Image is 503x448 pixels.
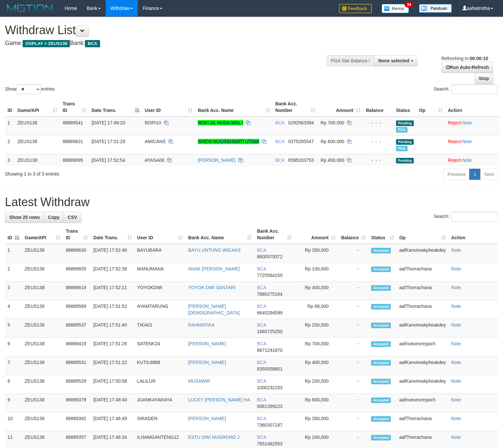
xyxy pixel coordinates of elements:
[5,196,498,209] h1: Latest Withdraw
[327,55,374,66] div: PGA Site Balance /
[338,413,368,431] td: -
[318,98,363,117] th: Amount: activate to sort column ascending
[63,212,81,223] a: CSV
[451,378,461,384] a: Note
[188,416,226,421] a: [PERSON_NAME]
[371,416,391,422] span: Accepted
[188,397,250,402] a: LUCKY [PERSON_NAME] HA
[257,310,283,315] span: Copy 6640294599 to clipboard
[22,282,63,300] td: ZEUS138
[397,300,449,319] td: aafThorrachana
[23,40,70,47] span: OXPLAY > ZEUS138
[5,212,44,223] a: Show 25 rows
[451,322,461,328] a: Note
[5,168,205,177] div: Showing 1 to 3 of 3 entries
[382,4,409,13] img: Button%20Memo.svg
[338,263,368,282] td: -
[462,139,472,144] a: Note
[145,158,164,163] span: AYASA00
[5,40,329,47] h4: Game: Bank:
[5,225,22,244] th: ID: activate to sort column descending
[257,348,283,353] span: Copy 6871241870 to clipboard
[63,225,91,244] th: Trans ID: activate to sort column ascending
[5,244,22,263] td: 1
[48,215,59,220] span: Copy
[396,120,414,126] span: Pending
[198,158,236,163] a: [PERSON_NAME]
[275,120,284,125] span: BCA
[5,98,15,117] th: ID
[294,263,339,282] td: Rp 100,000
[135,225,186,244] th: User ID: activate to sort column ascending
[366,119,391,126] div: - - -
[142,98,195,117] th: User ID: activate to sort column ascending
[5,356,22,375] td: 7
[451,84,498,94] input: Search:
[469,169,480,180] a: 1
[338,225,368,244] th: Balance: activate to sort column ascending
[91,244,134,263] td: [DATE] 17:52:40
[338,282,368,300] td: -
[451,397,461,402] a: Note
[135,300,186,319] td: AYAMTARUNG
[15,98,60,117] th: Game/API: activate to sort column ascending
[339,4,372,13] img: Feedback.jpg
[338,300,368,319] td: -
[294,375,339,394] td: Rp 200,000
[434,84,498,94] label: Search:
[288,139,314,144] span: Copy 0375285547 to clipboard
[257,378,266,384] span: BCA
[371,435,391,440] span: Accepted
[22,394,63,413] td: ZEUS138
[294,300,339,319] td: Rp 88,000
[294,319,339,338] td: Rp 250,000
[442,62,493,73] a: Run Auto-Refresh
[5,413,22,431] td: 10
[451,304,461,309] a: Note
[5,394,22,413] td: 9
[434,212,498,222] label: Search:
[257,422,283,428] span: Copy 7360307187 to clipboard
[396,127,408,133] span: Marked by aafnoeunsreypich
[188,304,240,315] a: [PERSON_NAME][DEMOGRAPHIC_DATA]
[288,158,314,163] span: Copy 6595333753 to clipboard
[135,375,186,394] td: LALILUR
[338,394,368,413] td: -
[371,360,391,366] span: Accepted
[188,341,226,346] a: [PERSON_NAME]
[371,379,391,384] span: Accepted
[397,338,449,356] td: aafnoeunsreypich
[195,98,273,117] th: Bank Acc. Name: activate to sort column ascending
[5,375,22,394] td: 8
[92,158,125,163] span: [DATE] 17:52:54
[338,338,368,356] td: -
[257,441,283,446] span: Copy 7651462553 to clipboard
[9,215,40,220] span: Show 25 rows
[188,285,235,290] a: YOYOK DWI SANTARI
[63,244,91,263] td: 88889630
[474,73,493,84] a: Stop
[63,375,91,394] td: 88889529
[145,139,166,144] span: AMICANS
[257,254,283,259] span: Copy 8600579372 to clipboard
[366,157,391,163] div: - - -
[91,338,134,356] td: [DATE] 17:51:26
[338,356,368,375] td: -
[257,397,266,402] span: BCA
[451,266,461,271] a: Note
[89,98,142,117] th: Date Trans.: activate to sort column descending
[445,154,499,166] td: ·
[22,263,63,282] td: ZEUS138
[257,329,283,334] span: Copy 1660725250 to clipboard
[405,2,413,8] span: 34
[63,319,91,338] td: 88889537
[91,356,134,375] td: [DATE] 17:51:22
[22,244,63,263] td: ZEUS138
[188,360,226,365] a: [PERSON_NAME]
[63,394,91,413] td: 88889379
[257,416,266,421] span: BCA
[371,248,391,253] span: Accepted
[198,120,243,125] a: ROFI UL HUDA WAL I
[198,139,259,144] a: SHENI NUGRAHWATI UTAMI
[288,120,314,125] span: Copy 0292563394 to clipboard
